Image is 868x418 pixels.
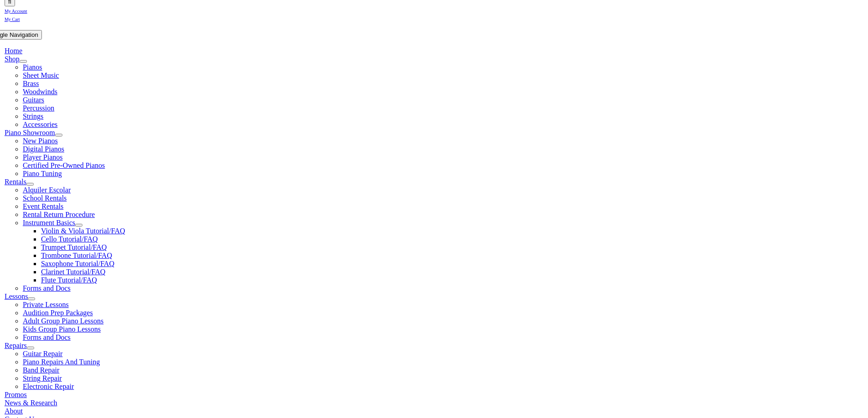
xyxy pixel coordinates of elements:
button: Open submenu of Piano Showroom [55,134,62,136]
button: Open submenu of Lessons [28,297,35,300]
a: Flute Tutorial/FAQ [41,276,97,284]
a: School Rentals [23,194,67,202]
a: Pianos [23,63,42,71]
a: My Account [5,6,27,14]
a: Guitars [23,96,44,104]
a: Woodwinds [23,88,57,96]
a: My Cart [5,15,20,22]
button: Open submenu of Rentals [26,183,34,186]
a: Trombone Tutorial/FAQ [41,252,112,259]
span: My Account [5,9,27,14]
a: Promos [5,391,27,398]
a: Adult Group Piano Lessons [23,317,103,325]
a: Strings [23,112,43,120]
a: About [5,407,23,415]
a: Saxophone Tutorial/FAQ [41,260,114,267]
a: Digital Pianos [23,145,64,153]
a: Forms and Docs [23,333,71,341]
a: Forms and Docs [23,284,71,292]
a: Player Pianos [23,153,63,161]
a: New Pianos [23,137,58,145]
a: Private Lessons [23,301,69,308]
a: Kids Group Piano Lessons [23,325,101,333]
a: String Repair [23,374,62,382]
a: Brass [23,80,39,87]
a: Instrument Basics [23,219,75,227]
a: Piano Tuning [23,170,62,177]
a: Shop [5,55,20,63]
button: Open submenu of Shop [20,60,27,63]
a: Piano Repairs And Tuning [23,358,100,366]
a: Piano Showroom [5,129,55,136]
a: Trumpet Tutorial/FAQ [41,243,107,251]
a: Event Rentals [23,202,63,210]
a: Accessories [23,121,57,128]
a: Guitar Repair [23,350,63,358]
a: Band Repair [23,366,59,374]
a: Audition Prep Packages [23,309,93,317]
a: Percussion [23,104,54,112]
a: Sheet Music [23,71,59,79]
a: Home [5,47,22,55]
span: My Cart [5,17,20,22]
a: Electronic Repair [23,383,74,390]
a: News & Research [5,399,57,407]
a: Violin & Viola Tutorial/FAQ [41,227,125,235]
a: Clarinet Tutorial/FAQ [41,268,106,276]
a: Repairs [5,342,27,349]
a: Lessons [5,292,28,300]
a: Rental Return Procedure [23,211,95,218]
button: Open submenu of Instrument Basics [75,224,82,227]
a: Cello Tutorial/FAQ [41,235,98,243]
a: Certified Pre-Owned Pianos [23,161,105,169]
a: Rentals [5,178,26,186]
button: Open submenu of Repairs [27,347,34,349]
a: Alquiler Escolar [23,186,71,194]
